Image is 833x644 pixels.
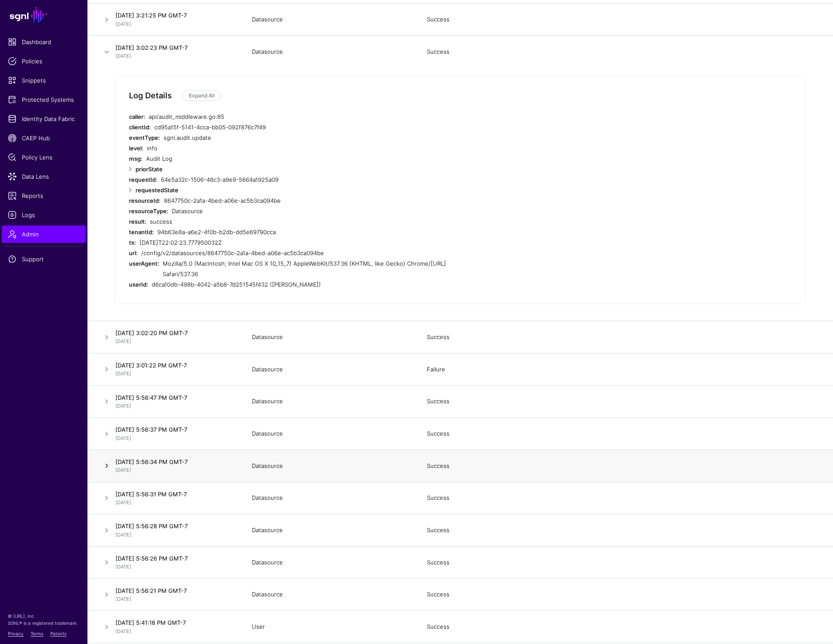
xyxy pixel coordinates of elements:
p: [DATE] [115,563,234,571]
h4: [DATE] 5:56:21 PM GMT-7 [115,587,234,595]
div: Datasource [252,429,409,438]
span: Admin [8,230,80,239]
td: Success [418,36,833,68]
span: Dashboard [8,38,80,46]
div: info [147,143,479,153]
div: [DATE]T22:02:23.777950032Z [139,237,479,248]
td: Success [418,482,833,514]
a: Admin [2,225,86,243]
td: Success [418,385,833,418]
td: Success [418,418,833,450]
td: Success [418,611,833,643]
a: Terms [31,631,43,636]
strong: result: [129,218,146,225]
td: Success [418,3,833,36]
div: Audit Log [146,153,479,164]
div: Datasource [252,15,409,24]
div: 8647750c-2a1a-4bed-a06e-ac5b3ca094be [164,195,479,206]
strong: tenantId: [129,229,154,235]
div: /config/v2/datasources/8647750c-2a1a-4bed-a06e-ac5b3ca094be [141,248,479,258]
h4: [DATE] 3:02:20 PM GMT-7 [115,329,234,337]
td: Success [418,514,833,547]
h4: [DATE] 5:56:37 PM GMT-7 [115,426,234,433]
div: Datasource [252,526,409,535]
h4: [DATE] 5:41:18 PM GMT-7 [115,619,234,627]
span: Policy Lens [8,153,80,162]
div: Datasource [252,558,409,567]
strong: clientId: [129,124,151,131]
strong: ts: [129,239,136,246]
h4: [DATE] 5:56:31 PM GMT-7 [115,490,234,498]
div: 64e5a32c-1506-48c3-a9e9-5664a1925a09 [161,174,479,185]
span: Snippets [8,76,80,85]
a: SGNL [5,5,82,24]
div: sgnl.audit.update [164,132,479,143]
p: [DATE] [115,52,234,60]
p: [DATE] [115,499,234,506]
p: [DATE] [115,435,234,442]
h4: [DATE] 3:02:23 PM GMT-7 [115,44,234,52]
h4: [DATE] 5:56:26 PM GMT-7 [115,554,234,562]
div: d6ca10db-498b-4042-a5b8-7d251545f432 ([PERSON_NAME]) [152,279,479,290]
a: Snippets [2,72,86,89]
div: Datasource [252,333,409,342]
strong: userAgent: [129,260,159,267]
h4: [DATE] 5:56:34 PM GMT-7 [115,458,234,466]
strong: resourceId: [129,197,160,204]
span: CAEP Hub [8,134,80,142]
p: [DATE] [115,628,234,635]
a: Data Lens [2,168,86,185]
div: cd95a15f-5141-4cca-bb05-092f876c7f49 [154,122,479,132]
p: [DATE] [115,370,234,377]
a: Reports [2,187,86,204]
p: [DATE] [115,338,234,345]
div: Datasource [172,206,479,216]
a: Privacy [8,631,24,636]
div: Datasource [252,365,409,374]
h4: [DATE] 3:01:22 PM GMT-7 [115,361,234,369]
a: Logs [2,206,86,224]
a: Policies [2,52,86,70]
h4: [DATE] 3:21:25 PM GMT-7 [115,11,234,19]
td: Success [418,321,833,353]
strong: url: [129,249,138,256]
strong: eventType: [129,134,160,141]
td: Success [418,547,833,579]
span: Protected Systems [8,95,80,104]
strong: resourceType: [129,208,168,215]
div: User [252,623,409,631]
p: SGNL® is a registered trademark [8,620,80,627]
span: Support [8,255,80,263]
td: Success [418,450,833,482]
div: success [150,216,479,227]
a: Dashboard [2,33,86,51]
h4: [DATE] 5:56:28 PM GMT-7 [115,522,234,530]
a: Protected Systems [2,91,86,108]
div: Datasource [252,494,409,502]
span: Logs [8,211,80,219]
a: Expand All [182,90,221,101]
a: Policy Lens [2,149,86,166]
td: Failure [418,353,833,385]
p: © [URL], Inc [8,613,80,620]
p: [DATE] [115,596,234,603]
p: [DATE] [115,402,234,410]
div: Mozilla/5.0 (Macintosh; Intel Mac OS X 10_15_7) AppleWebKit/537.36 (KHTML, like Gecko) Chrome/[UR... [163,258,479,279]
span: Identity Data Fabric [8,114,80,123]
span: Reports [8,191,80,200]
td: Success [418,578,833,611]
span: Data Lens [8,172,80,181]
strong: level: [129,145,143,152]
strong: priorState [136,166,163,173]
a: CAEP Hub [2,129,86,147]
span: Policies [8,57,80,66]
a: Identity Data Fabric [2,110,86,128]
strong: requestId: [129,176,157,183]
h5: Log Details [129,91,172,100]
a: Patents [50,631,66,636]
p: [DATE] [115,467,234,474]
div: Datasource [252,590,409,599]
div: Datasource [252,397,409,406]
div: 94b63e8a-a6e2-4f0b-b2db-dd5e69790cca [157,227,479,237]
div: Datasource [252,462,409,471]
